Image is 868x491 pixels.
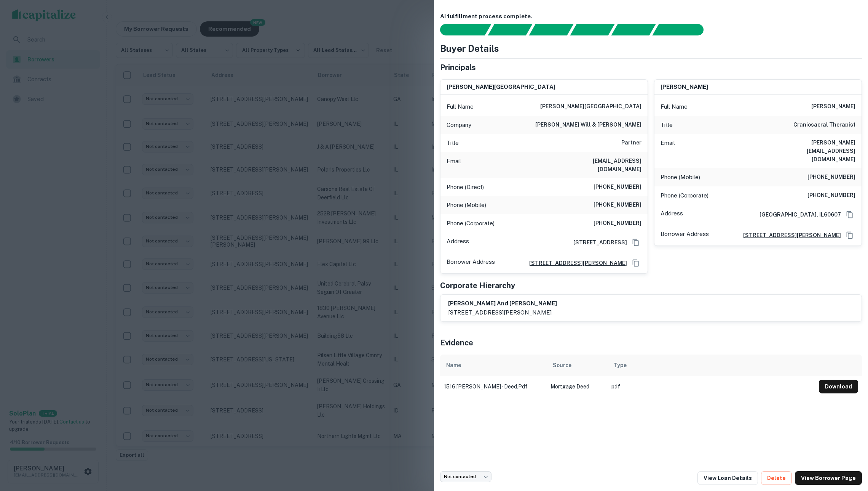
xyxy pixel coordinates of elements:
[447,257,495,269] p: Borrower Address
[830,430,868,467] iframe: Chat Widget
[630,237,641,248] button: Copy Address
[567,238,627,247] a: [STREET_ADDRESS]
[440,355,862,397] div: scrollable content
[440,280,515,291] h5: Corporate Hierarchy
[440,355,547,376] th: Name
[661,209,683,220] p: Address
[447,138,459,148] p: Title
[447,201,486,210] p: Phone (Mobile)
[447,83,555,91] h6: [PERSON_NAME][GEOGRAPHIC_DATA]
[795,471,862,485] a: View Borrower Page
[448,308,557,317] p: [STREET_ADDRESS][PERSON_NAME]
[440,471,491,482] div: Not contacted
[807,191,855,200] h6: [PHONE_NUMBER]
[661,83,708,91] h6: [PERSON_NAME]
[594,201,641,210] h6: [PHONE_NUMBER]
[608,355,815,376] th: Type
[447,102,474,111] p: Full Name
[661,191,708,200] p: Phone (Corporate)
[661,229,709,241] p: Borrower Address
[594,219,641,228] h6: [PHONE_NUMBER]
[844,209,855,220] button: Copy Address
[440,42,499,55] h4: Buyer Details
[547,376,608,397] td: Mortgage Deed
[440,376,547,397] td: 1516 [PERSON_NAME] - deed.pdf
[697,471,758,485] a: View Loan Details
[440,62,476,73] h5: Principals
[630,257,641,269] button: Copy Address
[535,120,641,130] h6: [PERSON_NAME] will & [PERSON_NAME]
[611,24,656,35] div: Principals found, still searching for contact information. This may take time...
[447,237,469,248] p: Address
[844,229,855,241] button: Copy Address
[661,138,675,164] p: Email
[440,337,473,348] h5: Evidence
[807,173,855,182] h6: [PHONE_NUMBER]
[661,173,700,182] p: Phone (Mobile)
[447,219,495,228] p: Phone (Corporate)
[547,355,608,376] th: Source
[447,157,461,173] p: Email
[811,102,855,111] h6: [PERSON_NAME]
[523,259,627,267] a: [STREET_ADDRESS][PERSON_NAME]
[447,120,471,130] p: Company
[431,24,488,35] div: Sending borrower request to AI...
[793,120,855,130] h6: Craniosacral Therapist
[446,361,461,370] div: Name
[570,24,614,35] div: Principals found, AI now looking for contact information...
[753,210,841,219] h6: [GEOGRAPHIC_DATA], IL60607
[529,24,573,35] div: Documents found, AI parsing details...
[614,361,627,370] div: Type
[661,120,673,130] p: Title
[761,471,792,485] button: Delete
[737,231,841,239] a: [STREET_ADDRESS][PERSON_NAME]
[608,376,815,397] td: pdf
[764,138,855,164] h6: [PERSON_NAME][EMAIL_ADDRESS][DOMAIN_NAME]
[448,299,557,308] h6: [PERSON_NAME] and [PERSON_NAME]
[653,24,713,35] div: AI fulfillment process complete.
[819,380,858,393] button: Download
[550,157,641,173] h6: [EMAIL_ADDRESS][DOMAIN_NAME]
[553,361,571,370] div: Source
[440,12,862,21] h6: AI fulfillment process complete.
[488,24,532,35] div: Your request is received and processing...
[594,183,641,192] h6: [PHONE_NUMBER]
[661,102,688,111] p: Full Name
[447,183,484,192] p: Phone (Direct)
[540,102,641,111] h6: [PERSON_NAME][GEOGRAPHIC_DATA]
[621,138,641,148] h6: Partner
